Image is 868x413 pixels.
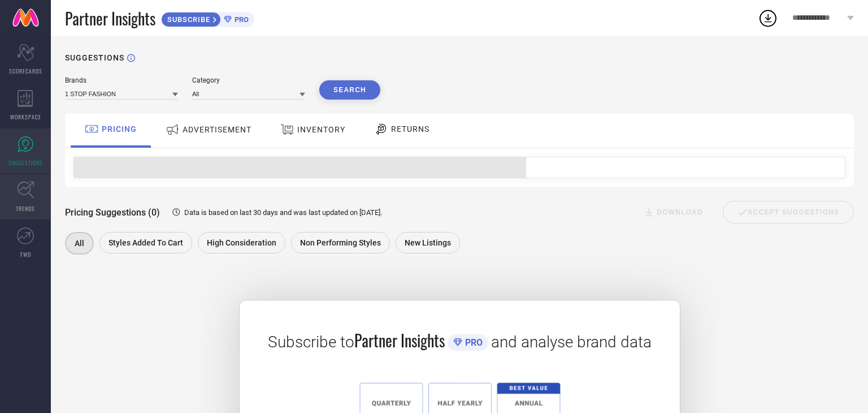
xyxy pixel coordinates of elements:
[192,76,305,84] div: Category
[391,124,429,134] span: RETURNS
[161,9,254,27] a: SUBSCRIBEPRO
[65,7,155,30] span: Partner Insights
[108,238,183,247] span: Styles Added To Cart
[207,238,276,247] span: High Consideration
[319,80,380,100] button: Search
[297,125,345,134] span: INVENTORY
[9,67,42,75] span: SCORECARDS
[65,207,160,218] span: Pricing Suggestions (0)
[75,239,84,248] span: All
[723,201,854,223] div: Accept Suggestions
[491,333,652,351] span: and analyse brand data
[183,125,251,134] span: ADVERTISEMENT
[462,337,483,348] span: PRO
[65,53,124,62] h1: SUGGESTIONS
[758,8,778,28] div: Open download list
[8,158,43,167] span: SUGGESTIONS
[300,238,381,247] span: Non Performing Styles
[162,15,213,24] span: SUBSCRIBE
[20,250,31,259] span: FWD
[184,208,382,217] span: Data is based on last 30 days and was last updated on [DATE] .
[102,124,137,134] span: PRICING
[354,329,445,352] span: Partner Insights
[268,333,354,351] span: Subscribe to
[232,15,249,24] span: PRO
[405,238,451,247] span: New Listings
[65,76,178,84] div: Brands
[10,113,41,121] span: WORKSPACE
[16,204,35,213] span: TRENDS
